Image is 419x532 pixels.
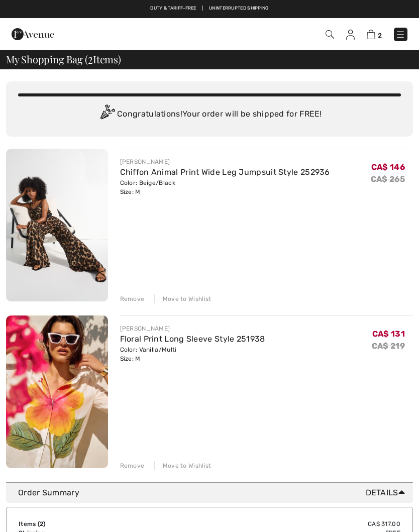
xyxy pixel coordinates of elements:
[120,167,330,177] a: Chiffon Animal Print Wide Leg Jumpsuit Style 252936
[6,149,108,301] img: Chiffon Animal Print Wide Leg Jumpsuit Style 252936
[120,294,145,303] div: Remove
[120,324,265,333] div: [PERSON_NAME]
[154,294,212,303] div: Move to Wishlist
[6,54,121,64] span: My Shopping Bag ( Items)
[378,32,382,39] span: 2
[395,30,405,40] img: Menu
[372,329,405,339] span: CA$ 131
[367,28,382,40] a: 2
[120,461,145,470] div: Remove
[326,30,334,39] img: Search
[120,157,330,166] div: [PERSON_NAME]
[371,174,405,184] s: CA$ 265
[97,104,117,125] img: Congratulation2.svg
[88,52,93,65] span: 2
[346,30,355,40] img: My Info
[372,341,405,351] s: CA$ 219
[159,519,400,528] td: CA$ 317.00
[40,520,43,527] span: 2
[18,104,401,125] div: Congratulations! Your order will be shipped for FREE!
[18,487,409,499] div: Order Summary
[12,29,54,38] a: 1ère Avenue
[371,162,405,172] span: CA$ 146
[366,487,409,499] span: Details
[120,178,330,196] div: Color: Beige/Black Size: M
[120,345,265,363] div: Color: Vanilla/Multi Size: M
[19,519,159,528] td: Items ( )
[367,30,375,39] img: Shopping Bag
[154,461,212,470] div: Move to Wishlist
[12,24,54,44] img: 1ère Avenue
[120,334,265,344] a: Floral Print Long Sleeve Style 251938
[6,315,108,468] img: Floral Print Long Sleeve Style 251938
